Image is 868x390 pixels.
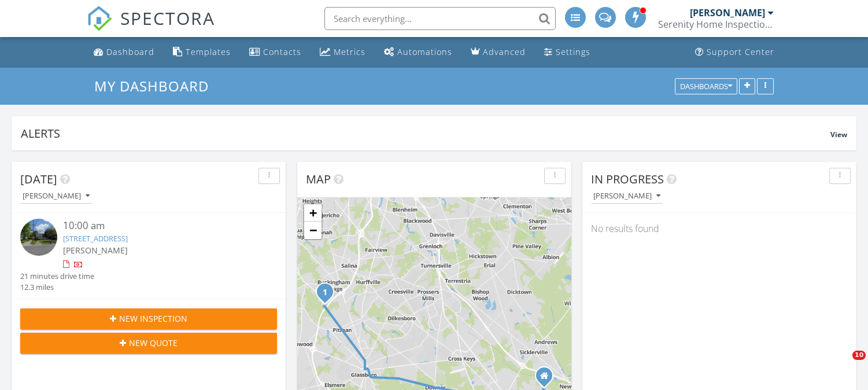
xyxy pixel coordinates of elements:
span: New Inspection [119,312,187,325]
a: Dashboard [89,42,159,63]
a: Templates [168,42,235,63]
div: Contacts [263,46,301,57]
button: [PERSON_NAME] [591,189,663,204]
a: Contacts [245,42,306,63]
div: 10:00 am [63,219,256,233]
a: Zoom out [304,222,322,239]
iframe: Intercom live chat [829,351,856,378]
input: Search everything... [324,7,556,30]
button: New Inspection [20,308,277,329]
div: Settings [556,46,590,57]
a: Settings [540,42,595,63]
a: Support Center [690,42,779,63]
span: Map [306,171,331,187]
div: 985 Main St, Mantua Township, NJ 08080 [325,292,332,299]
button: New Quote [20,333,277,354]
div: Advanced [483,46,526,57]
div: Dashboard [106,46,154,57]
div: No results found [582,213,856,244]
a: SPECTORA [87,16,215,40]
a: My Dashboard [94,76,219,95]
a: 10:00 am [STREET_ADDRESS] [PERSON_NAME] 21 minutes drive time 12.3 miles [20,219,277,293]
div: [PERSON_NAME] [23,192,90,200]
div: Metrics [334,46,365,57]
button: Dashboards [675,78,737,94]
div: Automations [397,46,452,57]
a: Zoom in [304,204,322,222]
span: 10 [852,351,866,360]
a: Metrics [315,42,370,63]
i: 1 [323,289,327,297]
div: [PERSON_NAME] [593,192,660,200]
div: Support Center [707,46,774,57]
span: In Progress [591,171,664,187]
button: [PERSON_NAME] [20,189,92,204]
span: [PERSON_NAME] [63,245,128,256]
img: The Best Home Inspection Software - Spectora [87,6,112,31]
a: [STREET_ADDRESS] [63,233,128,244]
div: 724 Saddlebrook Dr, Williamstown NJ 08094 [544,376,551,382]
div: [PERSON_NAME] [690,7,765,19]
a: Automations (Advanced) [379,42,457,63]
div: Templates [186,46,231,57]
div: Alerts [21,126,830,141]
span: [DATE] [20,171,57,187]
div: Dashboards [680,82,732,90]
span: SPECTORA [120,6,215,30]
a: Advanced [466,42,530,63]
div: Serenity Home Inspections [658,19,774,30]
span: New Quote [129,337,178,349]
div: 12.3 miles [20,282,94,293]
img: streetview [20,219,57,256]
div: 21 minutes drive time [20,271,94,282]
span: View [830,130,847,139]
